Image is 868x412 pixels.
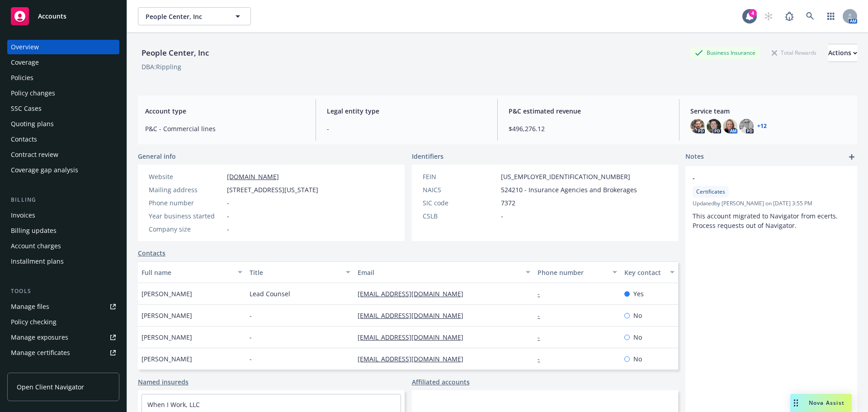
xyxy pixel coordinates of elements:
span: - [250,354,252,364]
div: SIC code [423,198,497,208]
span: Identifiers [412,152,443,161]
span: [PERSON_NAME] [142,289,192,298]
div: Overview [11,40,39,54]
div: Company size [149,224,223,234]
a: Overview [7,40,119,54]
span: [US_EMPLOYER_IDENTIFICATION_NUMBER] [501,172,630,181]
a: Manage certificates [7,346,119,360]
div: Drag to move [790,394,802,412]
a: Policies [7,71,119,85]
div: Contract review [11,147,58,162]
span: [PERSON_NAME] [142,354,192,364]
a: Accounts [7,4,119,29]
a: [DOMAIN_NAME] [227,172,279,181]
span: Updated by [PERSON_NAME] on [DATE] 3:55 PM [693,199,850,208]
a: Start snowing [759,7,778,25]
button: Key contact [621,261,678,283]
span: General info [138,152,176,161]
button: People Center, Inc [138,7,251,25]
a: Billing updates [7,223,119,238]
span: Account type [145,106,305,116]
div: Phone number [149,198,223,208]
a: - [538,289,547,298]
img: photo [723,119,737,133]
a: Affiliated accounts [412,377,470,387]
button: Email [354,261,534,283]
span: Service team [690,106,850,116]
div: Policies [11,71,33,85]
div: People Center, Inc [138,47,212,59]
div: Tools [7,287,119,296]
a: Invoices [7,208,119,223]
div: Total Rewards [767,47,821,58]
div: Coverage [11,55,39,70]
a: Quoting plans [7,117,119,131]
span: Certificates [696,188,725,196]
a: Coverage gap analysis [7,163,119,177]
div: Website [149,172,223,181]
span: [PERSON_NAME] [142,332,192,342]
span: Yes [633,289,644,298]
div: Quoting plans [11,117,54,131]
a: Policy changes [7,86,119,100]
div: Phone number [538,268,607,277]
span: 7372 [501,198,515,208]
div: DBA: Rippling [142,62,181,71]
div: CSLB [423,211,497,221]
button: Phone number [534,261,620,283]
div: Billing updates [11,223,57,238]
a: - [538,355,547,363]
div: Manage claims [11,361,57,375]
span: People Center, Inc [146,12,224,21]
span: Notes [685,152,704,162]
div: Manage exposures [11,330,68,345]
span: Open Client Navigator [17,382,84,392]
a: Manage exposures [7,330,119,345]
div: Invoices [11,208,35,223]
div: Actions [828,44,857,62]
div: Account charges [11,239,61,253]
a: Installment plans [7,254,119,269]
a: Contacts [138,248,165,258]
span: No [633,332,642,342]
span: This account migrated to Navigator from ecerts. Process requests out of Navigator. [693,212,840,230]
div: Business Insurance [690,47,760,58]
span: Lead Counsel [250,289,290,298]
span: - [250,311,252,320]
div: Email [358,268,520,277]
span: No [633,311,642,320]
button: Nova Assist [790,394,852,412]
span: [PERSON_NAME] [142,311,192,320]
div: Policy checking [11,315,57,329]
span: [STREET_ADDRESS][US_STATE] [227,185,318,194]
span: Accounts [38,13,66,20]
div: Installment plans [11,254,64,269]
a: - [538,333,547,341]
a: - [538,311,547,320]
a: Coverage [7,55,119,70]
a: SSC Cases [7,101,119,116]
a: [EMAIL_ADDRESS][DOMAIN_NAME] [358,355,471,363]
span: - [227,198,229,208]
div: FEIN [423,172,497,181]
a: Report a Bug [780,7,798,25]
a: Account charges [7,239,119,253]
span: 524210 - Insurance Agencies and Brokerages [501,185,637,194]
div: Full name [142,268,232,277]
a: Policy checking [7,315,119,329]
div: NAICS [423,185,497,194]
a: +12 [757,123,767,129]
span: Legal entity type [327,106,486,116]
span: P&C estimated revenue [509,106,668,116]
a: [EMAIL_ADDRESS][DOMAIN_NAME] [358,333,471,341]
span: - [250,332,252,342]
button: Actions [828,44,857,62]
span: No [633,354,642,364]
button: Full name [138,261,246,283]
a: Manage files [7,299,119,314]
div: Manage files [11,299,49,314]
a: Search [801,7,819,25]
img: photo [690,119,705,133]
div: Year business started [149,211,223,221]
a: Contract review [7,147,119,162]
